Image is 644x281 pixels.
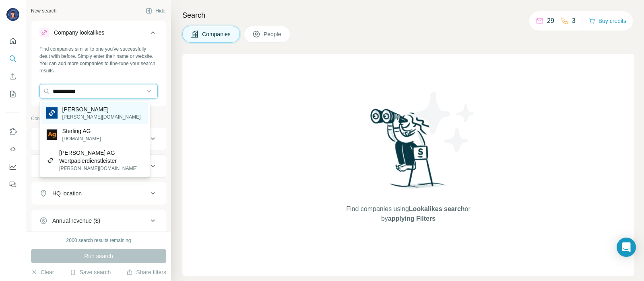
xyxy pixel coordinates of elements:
[140,5,171,17] button: Hide
[62,127,101,135] p: Sterling AG
[409,205,465,212] span: Lookalikes search
[367,107,450,196] img: Surfe Illustration - Woman searching with binoculars
[589,15,626,27] button: Buy credits
[31,7,56,14] div: New search
[6,124,19,139] button: Use Surfe on LinkedIn
[409,86,481,158] img: Surfe Illustration - Stars
[6,8,19,21] img: Avatar
[6,177,19,192] button: Feedback
[6,69,19,84] button: Enrich CSV
[6,51,19,66] button: Search
[46,156,54,164] img: Wolfgang Steubing AG Wertpapierdienstleister
[31,115,166,122] p: Company information
[31,129,166,148] button: Company
[39,45,158,74] div: Find companies similar to one you've successfully dealt with before. Simply enter their name or w...
[202,30,231,38] span: Companies
[6,87,19,101] button: My lists
[59,165,143,172] p: [PERSON_NAME][DOMAIN_NAME]
[6,142,19,156] button: Use Surfe API
[54,29,104,37] div: Company lookalikes
[6,34,19,48] button: Quick start
[31,211,166,230] button: Annual revenue ($)
[62,105,141,113] p: [PERSON_NAME]
[70,268,111,276] button: Save search
[388,215,436,222] span: applying Filters
[59,149,143,165] p: [PERSON_NAME] AG Wertpapierdienstleister
[62,113,141,121] p: [PERSON_NAME][DOMAIN_NAME]
[62,135,101,142] p: [DOMAIN_NAME]
[31,268,54,276] button: Clear
[52,217,100,225] div: Annual revenue ($)
[344,204,473,224] span: Find companies using or by
[572,16,576,26] p: 3
[264,30,282,38] span: People
[547,16,554,26] p: 29
[46,129,58,140] img: Sterling AG
[66,237,131,244] div: 2000 search results remaining
[31,184,166,203] button: HQ location
[31,23,166,45] button: Company lookalikes
[52,189,82,197] div: HQ location
[31,156,166,176] button: Industry
[182,10,634,21] h4: Search
[6,160,19,174] button: Dashboard
[617,238,636,257] div: Open Intercom Messenger
[126,268,166,276] button: Share filters
[46,107,58,119] img: Steubing AG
